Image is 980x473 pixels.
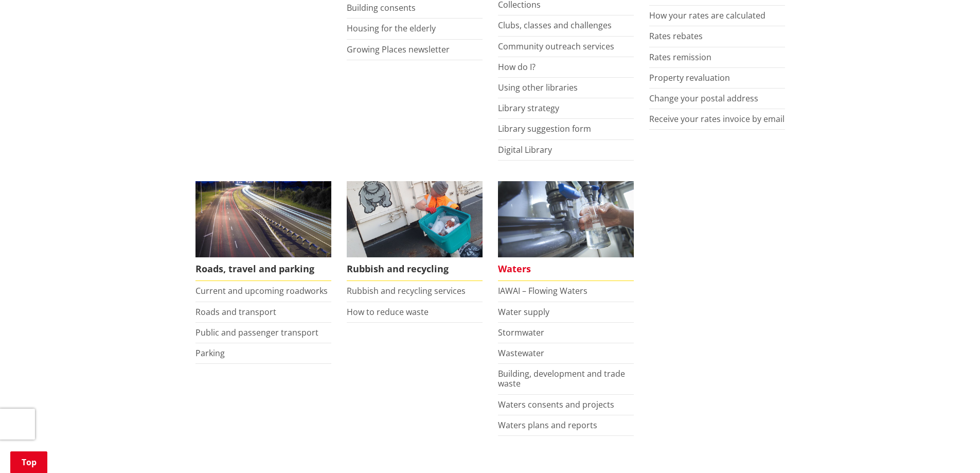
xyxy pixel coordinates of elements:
[195,327,318,338] a: Public and passenger transport
[195,257,331,281] span: Roads, travel and parking
[649,51,711,63] a: Rates remission
[498,306,549,318] a: Water supply
[933,430,970,467] iframe: Messenger Launcher
[498,61,536,73] a: How do I?
[498,285,587,296] a: IAWAI – Flowing Waters
[498,102,559,114] a: Library strategy
[347,285,466,296] a: Rubbish and recycling services
[195,306,276,318] a: Roads and transport
[10,451,47,473] a: Top
[498,257,634,281] span: Waters
[347,23,436,34] a: Housing for the elderly
[498,181,634,258] img: Water treatment
[195,181,331,282] a: Roads, travel and parking Roads, travel and parking
[498,327,544,338] a: Stormwater
[347,257,483,281] span: Rubbish and recycling
[498,20,612,31] a: Clubs, classes and challenges
[195,347,225,359] a: Parking
[347,44,450,55] a: Growing Places newsletter
[498,82,578,93] a: Using other libraries
[498,368,625,389] a: Building, development and trade waste
[649,113,785,125] a: Receive your rates invoice by email
[498,181,634,282] a: Waters
[498,399,614,410] a: Waters consents and projects
[195,285,328,296] a: Current and upcoming roadworks
[347,181,483,282] a: Rubbish and recycling
[347,306,429,318] a: How to reduce waste
[498,347,544,359] a: Wastewater
[649,93,758,104] a: Change your postal address
[649,10,765,21] a: How your rates are calculated
[498,41,614,52] a: Community outreach services
[498,144,552,155] a: Digital Library
[347,2,416,13] a: Building consents
[649,72,730,83] a: Property revaluation
[498,123,591,134] a: Library suggestion form
[498,419,597,431] a: Waters plans and reports
[649,30,703,42] a: Rates rebates
[195,181,331,258] img: Roads, travel and parking
[347,181,483,258] img: Rubbish and recycling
